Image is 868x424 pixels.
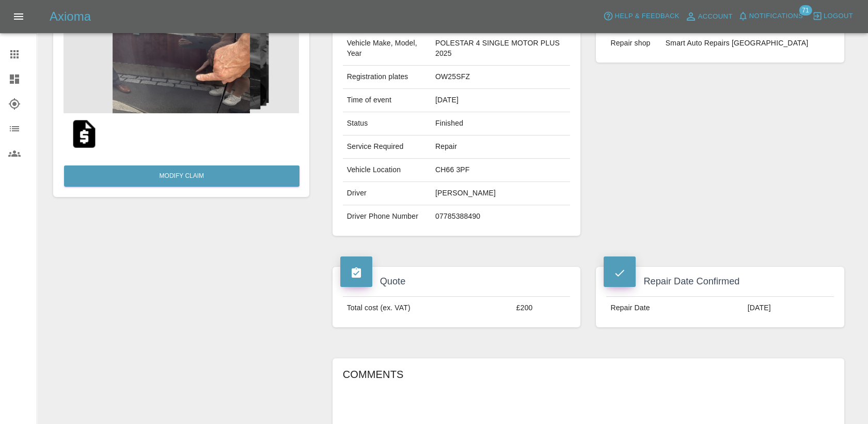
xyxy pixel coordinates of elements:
span: Logout [824,10,853,22]
td: £200 [512,297,571,320]
td: [PERSON_NAME] [431,182,570,205]
a: Account [682,8,735,25]
td: Repair Date [606,297,743,320]
td: [DATE] [431,89,570,112]
button: Open drawer [6,4,31,29]
span: Help & Feedback [614,10,679,22]
td: Repair [431,135,570,159]
span: Account [698,11,733,23]
td: CH66 3PF [431,159,570,182]
a: Modify Claim [64,165,299,187]
td: POLESTAR 4 SINGLE MOTOR PLUS 2025 [431,32,570,66]
td: Vehicle Make, Model, Year [343,32,431,66]
td: Total cost (ex. VAT) [343,297,512,320]
td: 07785388490 [431,205,570,228]
td: Driver Phone Number [343,205,431,228]
button: Logout [810,8,856,24]
td: Repair shop [606,32,661,55]
td: Smart Auto Repairs [GEOGRAPHIC_DATA] [661,32,834,55]
h4: Quote [340,275,573,289]
button: Notifications [735,8,806,24]
td: Service Required [343,135,431,159]
img: original/c461e03f-3cce-4ac3-9946-465d7e8824bc [68,117,101,150]
td: [DATE] [744,297,834,320]
td: Finished [431,112,570,135]
button: Help & Feedback [601,8,682,24]
td: Vehicle Location [343,159,431,182]
h5: Axioma [50,8,91,25]
td: Driver [343,182,431,205]
td: Status [343,112,431,135]
h6: Comments [343,366,834,383]
img: 5495f033-0283-4f40-976f-26419568b11e [64,10,299,113]
td: Time of event [343,89,431,112]
span: Notifications [749,10,803,22]
td: Registration plates [343,66,431,89]
h4: Repair Date Confirmed [604,275,837,289]
span: 71 [799,5,812,16]
td: OW25SFZ [431,66,570,89]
